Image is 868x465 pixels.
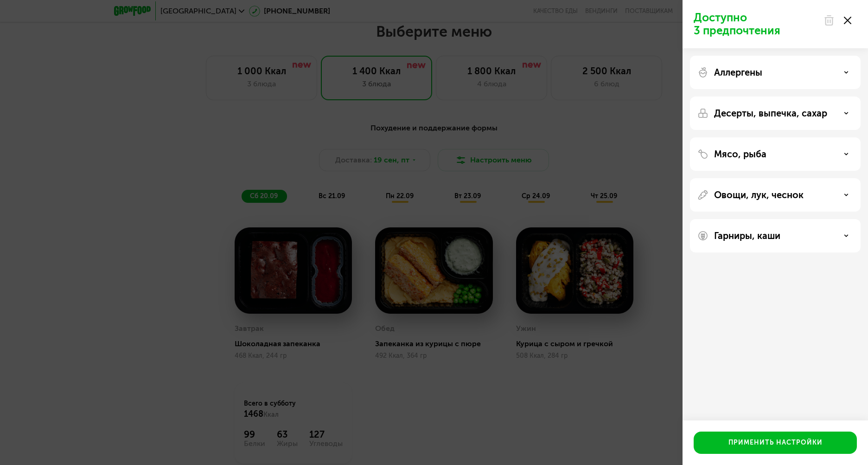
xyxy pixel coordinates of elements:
[728,438,823,447] div: Применить настройки
[714,108,827,119] p: Десерты, выпечка, сахар
[714,230,780,241] p: Гарниры, каши
[714,67,762,78] p: Аллергены
[714,189,804,200] p: Овощи, лук, чеснок
[694,432,857,454] button: Применить настройки
[694,11,818,37] p: Доступно 3 предпочтения
[714,149,766,160] p: Мясо, рыба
